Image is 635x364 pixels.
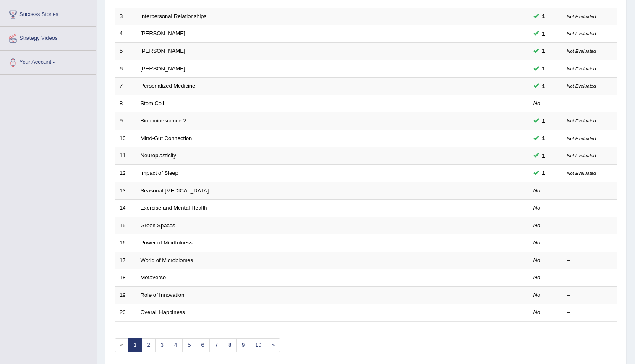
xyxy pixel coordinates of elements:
em: No [533,100,541,107]
td: 3 [115,8,136,25]
span: You can still take this question [539,134,549,143]
small: Not Evaluated [567,83,596,88]
small: Not Evaluated [567,49,596,54]
a: 4 [169,338,183,352]
em: No [533,292,541,298]
span: You can still take this question [539,29,549,38]
a: Metaverse [141,274,166,281]
a: Seasonal [MEDICAL_DATA] [141,187,209,194]
a: 2 [141,338,155,352]
em: No [533,205,541,211]
small: Not Evaluated [567,171,596,176]
a: World of Microbiomes [141,257,193,263]
div: – [567,100,612,108]
a: 5 [182,338,196,352]
small: Not Evaluated [567,66,596,71]
td: 4 [115,25,136,43]
span: You can still take this question [539,64,549,73]
td: 10 [115,130,136,147]
span: You can still take this question [539,117,549,125]
a: 6 [196,338,209,352]
a: Success Stories [0,3,96,24]
small: Not Evaluated [567,31,596,36]
a: Neuroplasticity [141,152,176,159]
td: 13 [115,182,136,200]
span: You can still take this question [539,82,549,91]
a: 9 [236,338,250,352]
a: [PERSON_NAME] [141,48,186,54]
td: 15 [115,217,136,234]
em: No [533,222,541,229]
a: [PERSON_NAME] [141,65,186,72]
em: No [533,257,541,263]
a: Green Spaces [141,222,175,229]
td: 12 [115,164,136,182]
a: 1 [128,338,142,352]
td: 8 [115,95,136,112]
a: Stem Cell [141,100,164,107]
span: You can still take this question [539,151,549,160]
small: Not Evaluated [567,153,596,158]
td: 7 [115,78,136,95]
td: 20 [115,304,136,322]
span: You can still take this question [539,47,549,55]
div: – [567,204,612,212]
a: Strategy Videos [0,27,96,48]
a: Mind-Gut Connection [141,135,192,141]
td: 17 [115,252,136,269]
td: 9 [115,112,136,130]
div: – [567,274,612,282]
td: 6 [115,60,136,78]
a: [PERSON_NAME] [141,30,186,36]
div: – [567,239,612,247]
a: » [267,338,280,352]
a: Personalized Medicine [141,83,196,89]
div: – [567,187,612,195]
em: No [533,187,541,194]
a: Role of Innovation [141,292,185,298]
a: 3 [155,338,169,352]
a: Impact of Sleep [141,170,178,176]
a: 8 [223,338,237,352]
span: You can still take this question [539,12,549,21]
td: 11 [115,147,136,165]
a: 7 [209,338,223,352]
a: Power of Mindfulness [141,239,193,246]
a: 10 [250,338,267,352]
div: – [567,309,612,317]
div: – [567,291,612,299]
td: 19 [115,286,136,304]
small: Not Evaluated [567,118,596,123]
small: Not Evaluated [567,136,596,141]
em: No [533,239,541,246]
a: Your Account [0,51,96,72]
a: Exercise and Mental Health [141,205,207,211]
a: Interpersonal Relationships [141,13,207,19]
td: 14 [115,200,136,217]
small: Not Evaluated [567,14,596,19]
td: 18 [115,269,136,287]
div: – [567,222,612,230]
em: No [533,274,541,281]
a: Bioluminescence 2 [141,117,186,124]
span: « [115,338,128,352]
a: Overall Happiness [141,309,185,315]
div: – [567,257,612,265]
em: No [533,309,541,315]
td: 5 [115,43,136,60]
td: 16 [115,234,136,252]
span: You can still take this question [539,169,549,177]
